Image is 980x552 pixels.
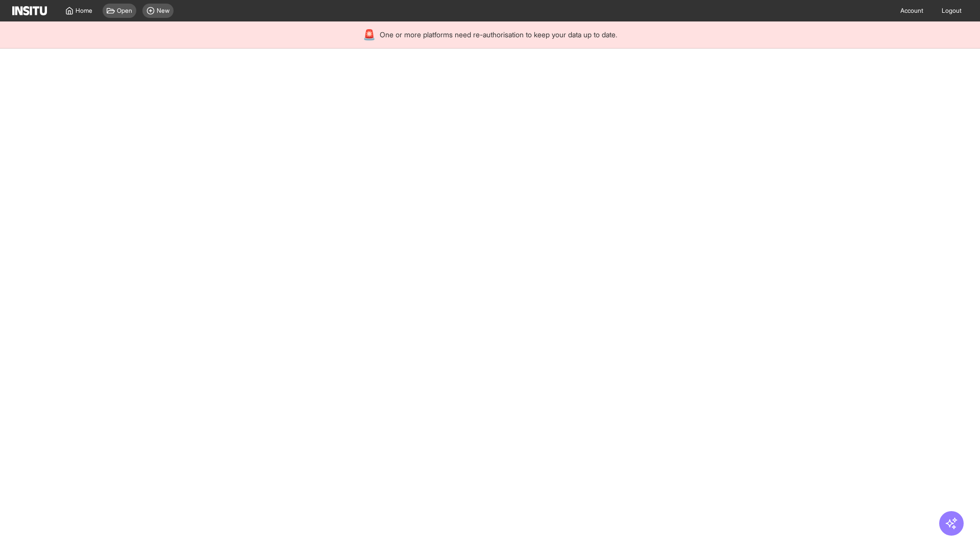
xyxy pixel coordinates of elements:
[363,28,376,42] div: 🚨
[76,7,92,15] span: Home
[117,7,132,15] span: Open
[12,6,47,15] img: Logo
[380,30,617,40] span: One or more platforms need re-authorisation to keep your data up to date.
[157,7,169,15] span: New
